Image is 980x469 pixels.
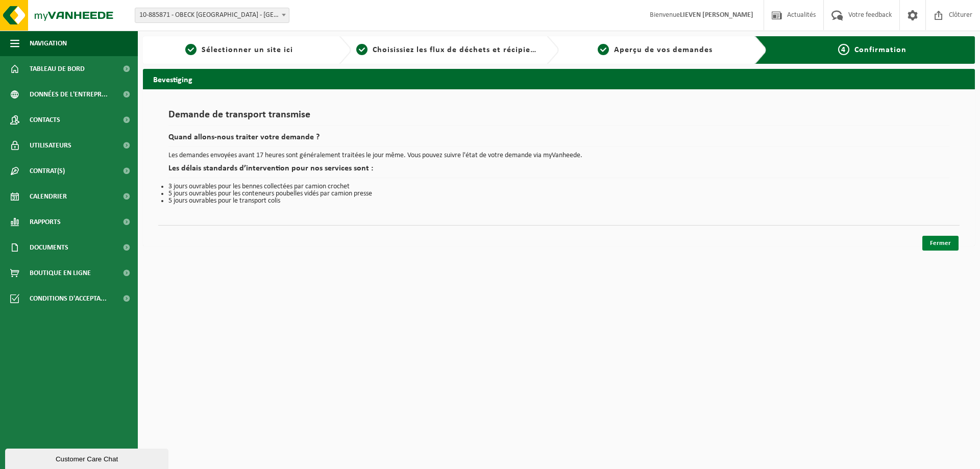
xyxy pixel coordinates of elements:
[680,11,753,19] strong: LIEVEN [PERSON_NAME]
[30,56,85,82] span: Tableau de bord
[356,44,367,55] span: 2
[168,164,949,178] h2: Les délais standards d’intervention pour nos services sont :
[168,183,949,190] li: 3 jours ouvrables pour les bennes collectées par camion crochet
[564,44,747,56] a: 3Aperçu de vos demandes
[168,190,949,198] li: 5 jours ouvrables pour les conteneurs poubelles vidés par camion presse
[168,110,949,126] h1: Demande de transport transmise
[356,44,539,56] a: 2Choisissiez les flux de déchets et récipients
[838,44,849,55] span: 4
[135,8,289,22] span: 10-885871 - OBECK BELGIUM - GHISLENGHIEN
[185,44,197,55] span: 1
[30,286,107,311] span: Conditions d'accepta...
[168,133,949,147] h2: Quand allons-nous traiter votre demande ?
[30,184,67,209] span: Calendrier
[598,44,609,55] span: 3
[30,260,91,286] span: Boutique en ligne
[30,235,68,260] span: Documents
[30,107,60,133] span: Contacts
[148,44,331,56] a: 1Sélectionner un site ici
[5,447,170,469] iframe: chat widget
[30,133,71,158] span: Utilisateurs
[143,69,975,89] h2: Bevestiging
[202,46,293,54] span: Sélectionner un site ici
[30,31,67,56] span: Navigation
[30,82,108,107] span: Données de l'entrepr...
[373,46,543,54] span: Choisissiez les flux de déchets et récipients
[168,198,949,205] li: 5 jours ouvrables pour le transport colis
[922,236,959,251] a: Fermer
[614,46,713,54] span: Aperçu de vos demandes
[168,152,949,159] p: Les demandes envoyées avant 17 heures sont généralement traitées le jour même. Vous pouvez suivre...
[30,158,65,184] span: Contrat(s)
[854,46,906,54] span: Confirmation
[135,8,289,23] span: 10-885871 - OBECK BELGIUM - GHISLENGHIEN
[30,209,61,235] span: Rapports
